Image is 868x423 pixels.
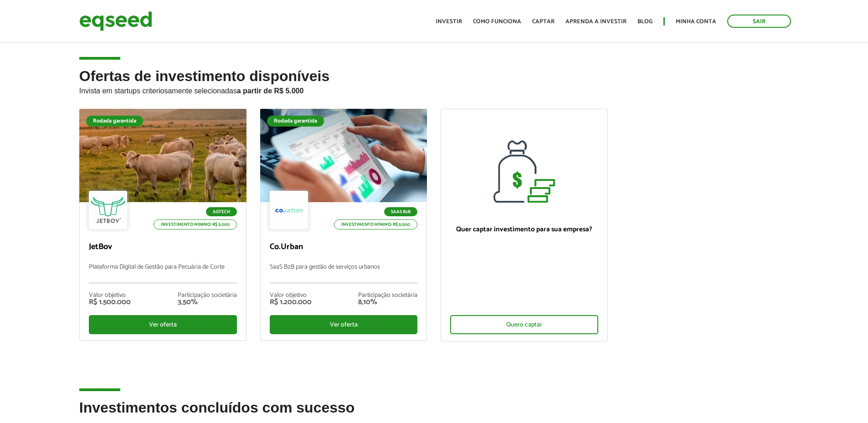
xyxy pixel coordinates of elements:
[637,19,652,25] a: Blog
[89,292,131,299] div: Valor objetivo
[178,292,237,299] div: Participação societária
[384,207,417,216] p: SaaS B2B
[270,299,312,306] div: R$ 1.200.000
[178,299,237,306] div: 3,50%
[676,19,716,25] a: Minha conta
[79,84,789,95] p: Invista em startups criteriosamente selecionadas
[89,315,237,334] div: Ver oferta
[270,264,418,283] p: SaaS B2B para gestão de serviços urbanos
[270,315,418,334] div: Ver oferta
[206,207,237,216] p: Agtech
[89,242,237,252] p: JetBov
[473,19,521,25] a: Como funciona
[450,315,598,334] div: Quero captar
[260,109,427,341] a: Rodada garantida SaaS B2B Investimento mínimo: R$ 5.000 Co.Urban SaaS B2B para gestão de serviços...
[565,19,627,25] a: Aprenda a investir
[237,87,304,95] strong: a partir de R$ 5.000
[79,9,152,33] img: EqSeed
[86,116,143,127] div: Rodada garantida
[358,292,417,299] div: Participação societária
[270,292,312,299] div: Valor objetivo
[441,109,608,341] a: Quer captar investimento para sua empresa? Quero captar
[358,299,417,306] div: 8,10%
[727,15,791,28] a: Sair
[334,219,417,229] p: Investimento mínimo: R$ 5.000
[267,116,324,127] div: Rodada garantida
[79,109,247,341] a: Rodada garantida Agtech Investimento mínimo: R$ 5.000 JetBov Plataforma Digital de Gestão para Pe...
[154,219,237,229] p: Investimento mínimo: R$ 5.000
[532,19,555,25] a: Captar
[436,19,462,25] a: Investir
[270,242,418,252] p: Co.Urban
[89,299,131,306] div: R$ 1.500.000
[89,264,237,283] p: Plataforma Digital de Gestão para Pecuária de Corte
[450,225,598,234] p: Quer captar investimento para sua empresa?
[79,68,789,109] h2: Ofertas de investimento disponíveis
